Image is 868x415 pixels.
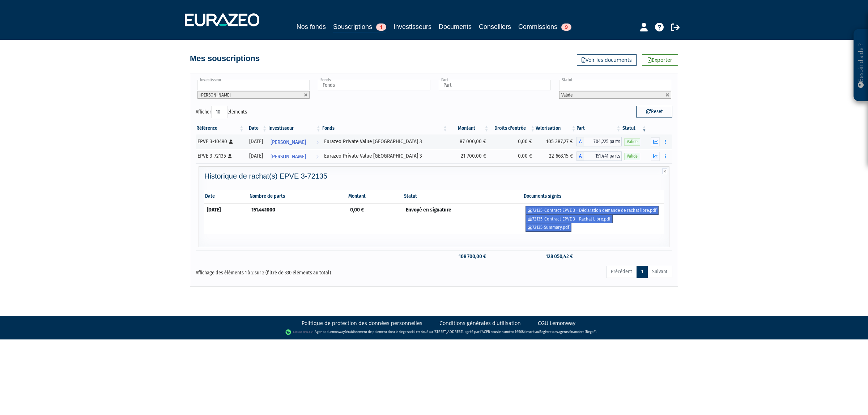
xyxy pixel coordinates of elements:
[268,122,322,134] th: Investisseur: activer pour trier la colonne par ordre croissant
[348,190,403,203] th: Montant
[490,149,536,163] td: 0,00 €
[297,22,326,32] a: Nos fonds
[196,106,247,118] label: Afficher éléments
[637,266,648,278] a: 1
[526,215,613,223] a: 72135-Contract-EPVE 3 - Rachat Libre.pdf
[584,137,621,146] span: 704,225 parts
[268,149,322,163] a: [PERSON_NAME]
[584,151,621,161] span: 151,441 parts
[561,23,571,31] span: 9
[523,190,664,203] th: Documents signés
[322,122,448,134] th: Fonds: activer pour trier la colonne par ordre croissant
[228,154,232,158] i: [Français] Personne physique
[448,250,489,263] td: 108 700,00 €
[204,203,249,234] td: [DATE]
[328,330,345,334] a: Lemonway
[479,22,511,32] a: Conseillers
[376,23,386,31] span: 1
[403,190,523,203] th: Statut
[268,134,322,149] a: [PERSON_NAME]
[211,106,227,118] select: Afficheréléments
[333,22,386,33] a: Souscriptions1
[229,140,233,144] i: [Français] Personne physique
[539,330,596,334] a: Registre des agents financiers (Regafi)
[490,134,536,149] td: 0,00 €
[7,329,861,336] div: - Agent de (établissement de paiement dont le siège social est situé au [STREET_ADDRESS], agréé p...
[196,265,388,277] div: Affichage des éléments 1 à 2 sur 2 (filtré de 330 éléments au total)
[285,329,313,336] img: logo-lemonway.png
[403,203,523,234] td: Envoyé en signature
[636,106,672,117] button: Reset
[190,54,260,63] h4: Mes souscriptions
[526,206,659,215] a: 72135-Contract-EPVE 3 - Déclaration demande de rachat libre.pdf
[857,33,865,98] p: Besoin d'aide ?
[576,122,621,134] th: Part: activer pour trier la colonne par ordre croissant
[302,320,422,327] a: Politique de protection des données personnelles
[271,150,306,163] span: [PERSON_NAME]
[185,13,259,26] img: 1732889491-logotype_eurazeo_blanc_rvb.png
[324,152,446,160] div: Eurazeo Private Value [GEOGRAPHIC_DATA] 3
[448,134,489,149] td: 87 000,00 €
[197,152,242,160] div: EPVE 3-72135
[538,320,575,327] a: CGU Lemonway
[249,190,347,203] th: Nombre de parts
[448,122,489,134] th: Montant: activer pour trier la colonne par ordre croissant
[348,203,403,234] td: 0,00 €
[271,136,306,149] span: [PERSON_NAME]
[316,136,319,149] i: Voir l'investisseur
[536,149,576,163] td: 22 663,15 €
[204,190,249,203] th: Date
[622,122,647,134] th: Statut : activer pour trier la colonne par ordre croissant
[393,22,431,32] a: Investisseurs
[247,152,265,160] div: [DATE]
[576,151,584,161] span: A
[561,92,573,98] span: Valide
[448,149,489,163] td: 21 700,00 €
[204,172,664,180] h4: Historique de rachat(s) EPVE 3-72135
[577,54,637,66] a: Voir les documents
[536,134,576,149] td: 105 387,27 €
[536,250,576,263] td: 128 050,42 €
[642,54,678,66] a: Exporter
[196,122,244,134] th: Référence : activer pour trier la colonne par ordre croissant
[249,203,347,234] td: 151.441000
[197,138,242,145] div: EPVE 3-10490
[439,22,472,32] a: Documents
[200,92,231,98] span: [PERSON_NAME]
[526,223,571,232] a: 72135-Summary.pdf
[624,138,640,145] span: Valide
[439,320,521,327] a: Conditions générales d'utilisation
[576,137,584,146] span: A
[576,151,621,161] div: A - Eurazeo Private Value Europe 3
[247,138,265,145] div: [DATE]
[624,153,640,160] span: Valide
[536,122,576,134] th: Valorisation: activer pour trier la colonne par ordre croissant
[316,150,319,163] i: Voir l'investisseur
[518,22,571,32] a: Commissions9
[490,122,536,134] th: Droits d'entrée: activer pour trier la colonne par ordre croissant
[244,122,268,134] th: Date: activer pour trier la colonne par ordre croissant
[324,138,446,145] div: Eurazeo Private Value [GEOGRAPHIC_DATA] 3
[576,137,621,146] div: A - Eurazeo Private Value Europe 3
